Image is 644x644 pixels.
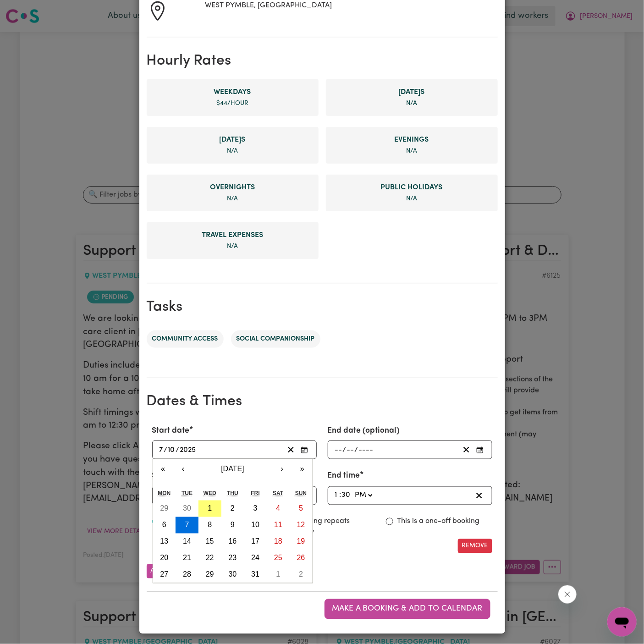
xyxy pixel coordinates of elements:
button: October 22, 2025 [198,550,221,567]
button: October 16, 2025 [221,534,244,550]
button: « [153,459,173,479]
span: [DATE] [221,465,244,473]
input: -- [341,490,351,502]
abbr: September 29, 2025 [160,505,168,512]
span: Sunday rate [154,134,311,145]
button: October 31, 2025 [244,567,267,583]
li: Community access [147,330,224,348]
abbr: October 1, 2025 [208,505,212,512]
abbr: October 20, 2025 [160,554,168,562]
abbr: October 16, 2025 [229,538,237,545]
button: October 26, 2025 [290,550,313,567]
button: November 1, 2025 [267,567,290,583]
input: -- [347,444,355,456]
abbr: Saturday [273,490,283,497]
button: October 28, 2025 [176,567,198,583]
abbr: October 28, 2025 [183,571,191,578]
label: Start date [152,425,190,437]
button: October 24, 2025 [244,550,267,567]
input: ---- [358,444,374,456]
button: October 7, 2025 [176,517,198,534]
abbr: October 10, 2025 [251,521,259,529]
button: November 2, 2025 [290,567,313,583]
button: Remove this date/time [458,539,492,553]
abbr: October 11, 2025 [274,521,282,529]
button: October 13, 2025 [153,534,176,550]
button: October 12, 2025 [290,517,313,534]
button: October 21, 2025 [176,550,198,567]
span: Saturday rate [333,87,490,98]
button: October 10, 2025 [244,517,267,534]
abbr: October 25, 2025 [274,554,282,562]
abbr: October 5, 2025 [299,505,303,512]
input: -- [335,444,343,456]
iframe: Button to launch messaging window [607,607,637,637]
input: -- [159,444,164,456]
span: Need any help? [6,6,55,14]
span: not specified [406,100,417,106]
button: October 8, 2025 [198,517,221,534]
abbr: October 17, 2025 [251,538,259,545]
button: October 20, 2025 [153,550,176,567]
button: Clear End date (optional) [459,444,473,456]
abbr: October 9, 2025 [231,521,235,529]
button: October 6, 2025 [153,517,176,534]
button: Make a booking & add to calendar [325,599,490,619]
abbr: October 31, 2025 [251,571,259,578]
abbr: Friday [251,490,259,497]
span: Overnight rate [154,182,311,193]
abbr: October 7, 2025 [185,521,189,529]
button: September 29, 2025 [153,501,176,517]
button: September 30, 2025 [176,501,198,517]
label: This booking repeats fortnightly [280,516,375,538]
h2: Dates & Times [147,393,498,410]
button: October 15, 2025 [198,534,221,550]
span: / [355,446,358,454]
span: : [339,491,341,500]
span: not specified [406,148,417,154]
button: October 19, 2025 [290,534,313,550]
span: / [343,446,347,454]
button: » [292,459,313,479]
abbr: October 30, 2025 [229,571,237,578]
abbr: October 23, 2025 [229,554,237,562]
span: $ 44 /hour [217,100,248,106]
button: October 2, 2025 [221,501,244,517]
input: -- [335,490,340,502]
abbr: Thursday [227,490,238,497]
button: October 4, 2025 [267,501,290,517]
abbr: October 26, 2025 [297,554,305,562]
button: October 11, 2025 [267,517,290,534]
span: / [176,446,180,454]
button: Clear Start date [284,444,298,456]
abbr: October 24, 2025 [251,554,259,562]
abbr: October 27, 2025 [160,571,168,578]
input: ---- [180,444,197,456]
button: [DATE] [193,459,272,479]
abbr: October 6, 2025 [162,521,166,529]
button: October 18, 2025 [267,534,290,550]
button: October 1, 2025 [198,501,221,517]
button: October 5, 2025 [290,501,313,517]
button: October 17, 2025 [244,534,267,550]
abbr: October 22, 2025 [206,554,214,562]
label: End time [328,470,360,482]
button: October 29, 2025 [198,567,221,583]
button: Enter End date (optional) [473,444,486,456]
abbr: October 18, 2025 [274,538,282,545]
abbr: October 8, 2025 [208,521,212,529]
span: Evening rate [333,134,490,145]
abbr: Sunday [295,490,307,497]
button: October 3, 2025 [244,501,267,517]
span: not specified [406,196,417,202]
button: October 25, 2025 [267,550,290,567]
button: October 9, 2025 [221,517,244,534]
button: ‹ [173,459,193,479]
abbr: November 2, 2025 [299,571,303,578]
abbr: October 15, 2025 [206,538,214,545]
abbr: Tuesday [182,490,193,497]
span: Make a booking & add to calendar [332,605,483,613]
span: Public Holiday rate [333,182,490,193]
abbr: October 13, 2025 [160,538,168,545]
abbr: October 4, 2025 [276,505,280,512]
